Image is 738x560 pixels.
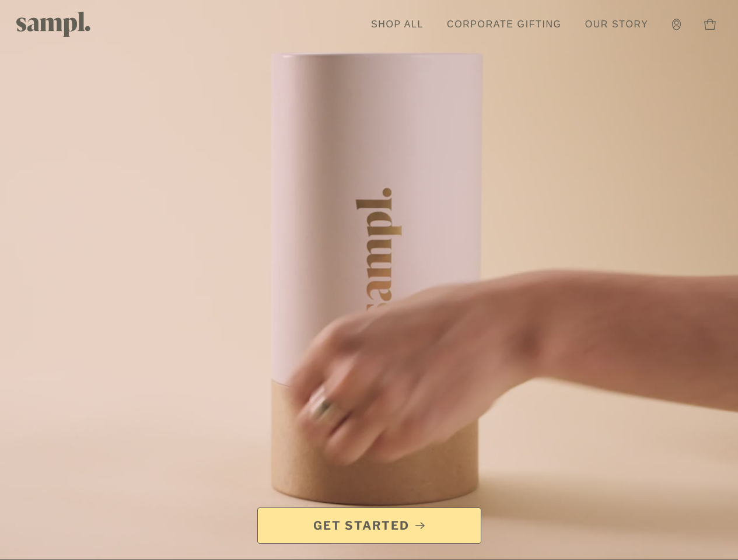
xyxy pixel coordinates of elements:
[313,517,410,534] span: Get Started
[365,12,429,37] a: Shop All
[441,12,568,37] a: Corporate Gifting
[16,12,91,37] img: Sampl logo
[257,508,481,544] a: Get Started
[579,12,655,37] a: Our Story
